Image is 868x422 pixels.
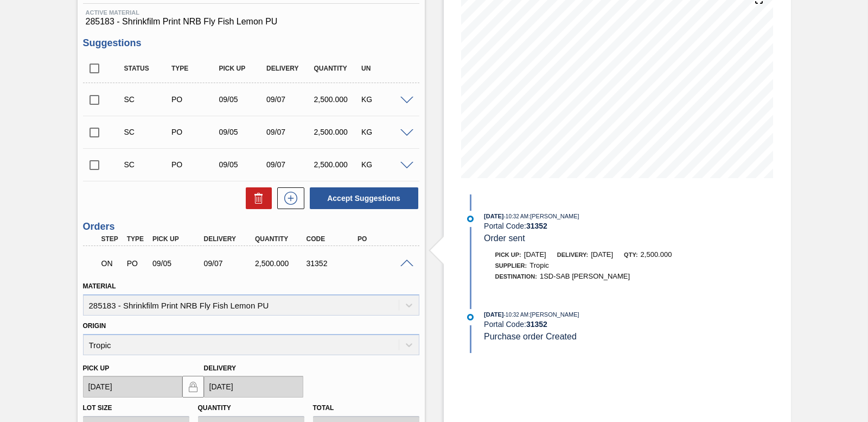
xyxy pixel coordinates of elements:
div: Type [169,65,221,72]
div: UN [359,65,411,72]
label: Quantity [198,404,231,412]
div: Suggestion Created [122,128,174,136]
div: 09/05/2025 [150,259,206,268]
div: Portal Code: [484,320,742,329]
div: 09/07/2025 [201,259,258,268]
div: New suggestion [272,187,304,209]
div: 09/07/2025 [264,128,316,136]
label: Origin [83,322,106,330]
label: Total [313,404,334,412]
span: [DATE] [524,250,546,259]
img: atual [467,216,474,222]
div: Pick up [216,65,269,72]
label: Material [83,282,116,290]
div: Step [99,235,125,243]
span: Delivery: [557,251,588,258]
span: - 10:32 AM [504,213,529,219]
button: locked [182,376,204,398]
div: Pick up [150,235,206,243]
input: mm/dd/yyyy [204,376,303,398]
div: KG [359,128,411,136]
div: 09/07/2025 [264,95,316,104]
span: [DATE] [591,250,613,259]
div: 2,500.000 [311,95,363,104]
div: KG [359,95,411,104]
label: Delivery [204,364,237,372]
span: Destination: [495,273,537,280]
div: 2,500.000 [311,160,363,169]
img: locked [187,380,200,393]
div: Negotiating Order [99,251,125,275]
span: 1SD-SAB [PERSON_NAME] [540,272,630,280]
strong: 31352 [526,320,547,329]
div: Portal Code: [484,222,742,230]
div: 2,500.000 [311,128,363,136]
h3: Orders [83,221,419,232]
p: ON [101,259,122,268]
label: Lot size [83,404,112,412]
div: Purchase order [169,160,221,169]
button: Accept Suggestions [310,187,418,209]
span: Pick up: [495,251,521,258]
span: Order sent [484,234,525,243]
span: 285183 - Shrinkfilm Print NRB Fly Fish Lemon PU [86,17,417,27]
span: : [PERSON_NAME] [528,213,579,219]
div: 09/05/2025 [216,128,269,136]
div: Suggestion Created [122,160,174,169]
strong: 31352 [526,222,547,230]
div: Delivery [264,65,316,72]
div: 2,500.000 [252,259,309,268]
label: Pick up [83,364,110,372]
div: Purchase order [124,259,150,268]
input: mm/dd/yyyy [83,376,182,398]
div: KG [359,160,411,169]
h3: Suggestions [83,37,419,49]
span: - 10:32 AM [504,312,529,318]
span: [DATE] [484,213,503,219]
span: Tropic [529,261,549,269]
img: atual [467,314,474,320]
span: : [PERSON_NAME] [528,311,579,318]
div: Type [124,235,150,243]
div: 09/07/2025 [264,160,316,169]
span: Supplier: [495,262,527,269]
span: 2,500.000 [641,250,672,259]
div: Quantity [311,65,363,72]
div: Purchase order [169,128,221,136]
span: Purchase order Created [484,332,577,341]
div: 31352 [304,259,360,268]
div: Quantity [252,235,309,243]
div: Accept Suggestions [304,186,419,210]
div: Code [304,235,360,243]
span: Active Material [86,9,417,16]
div: 09/05/2025 [216,95,269,104]
span: [DATE] [484,311,503,318]
div: Purchase order [169,95,221,104]
div: Delete Suggestions [240,187,272,209]
span: Qty: [624,251,637,258]
div: PO [355,235,411,243]
div: Status [122,65,174,72]
div: Suggestion Created [122,95,174,104]
div: Delivery [201,235,258,243]
div: 09/05/2025 [216,160,269,169]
